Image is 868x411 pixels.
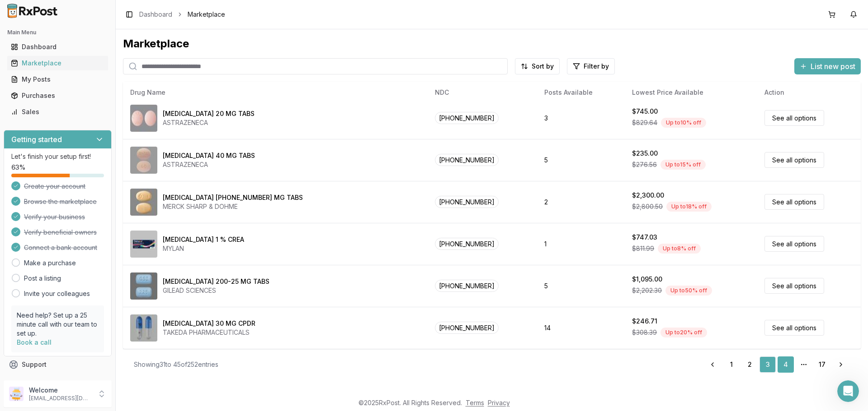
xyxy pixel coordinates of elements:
[17,311,99,338] p: Need help? Set up a 25 minute call with our team to set up.
[632,244,654,253] span: $811.99
[11,134,62,145] h3: Getting started
[764,110,824,126] a: See all options
[4,373,112,389] button: Feedback
[7,29,108,36] h2: Main Menu
[139,10,225,19] nav: breadcrumb
[658,244,701,254] div: Up to 8 % off
[632,107,658,116] div: $745.00
[130,314,157,342] img: Dexilant 30 MG CPDR
[435,196,499,208] span: [PHONE_NUMBER]
[515,58,560,74] button: Sort by
[29,395,92,402] p: [EMAIL_ADDRESS][DOMAIN_NAME]
[11,163,25,172] span: 63 %
[24,228,97,237] span: Verify beneficial owners
[567,58,615,74] button: Filter by
[666,202,712,212] div: Up to 18 % off
[537,265,625,307] td: 5
[7,55,108,71] a: Marketplace
[632,149,658,158] div: $235.00
[632,275,662,284] div: $1,095.00
[435,154,499,166] span: [PHONE_NUMBER]
[4,56,112,70] button: Marketplace
[632,286,662,295] span: $2,202.30
[537,307,625,349] td: 14
[9,387,24,401] img: User avatar
[130,105,157,132] img: Crestor 20 MG TABS
[703,356,850,373] nav: pagination
[584,62,609,71] span: Filter by
[632,317,657,326] div: $246.71
[130,272,157,300] img: Descovy 200-25 MG TABS
[24,182,85,191] span: Create your account
[123,37,861,51] div: Marketplace
[11,59,104,68] div: Marketplace
[163,109,255,118] div: [MEDICAL_DATA] 20 MG TABS
[11,91,104,100] div: Purchases
[625,82,757,103] th: Lowest Price Available
[435,238,499,250] span: [PHONE_NUMBER]
[7,39,108,55] a: Dashboard
[764,320,824,336] a: See all options
[29,386,92,395] p: Welcome
[163,160,255,169] div: ASTRAZENECA
[741,356,758,373] a: 2
[24,259,76,268] a: Make a purchase
[130,147,157,174] img: Crestor 40 MG TABS
[4,105,112,119] button: Sales
[764,194,824,210] a: See all options
[139,10,172,19] a: Dashboard
[632,328,657,337] span: $308.39
[632,202,663,211] span: $2,800.50
[632,191,664,200] div: $2,300.00
[4,356,112,373] button: Support
[764,152,824,168] a: See all options
[794,63,861,72] a: List new post
[7,71,108,88] a: My Posts
[163,244,244,253] div: MYLAN
[163,319,255,328] div: [MEDICAL_DATA] 30 MG CPDR
[11,75,104,84] div: My Posts
[778,356,794,373] a: 4
[703,356,722,373] a: Go to previous page
[7,104,108,120] a: Sales
[435,280,499,292] span: [PHONE_NUMBER]
[759,356,776,373] a: 3
[163,151,255,160] div: [MEDICAL_DATA] 40 MG TABS
[435,112,499,124] span: [PHONE_NUMBER]
[757,82,861,103] th: Action
[24,289,90,298] a: Invite your colleagues
[163,118,255,127] div: ASTRAZENECA
[130,231,157,258] img: Denavir 1 % CREA
[134,360,218,369] div: Showing 31 to 45 of 252 entries
[661,118,706,128] div: Up to 10 % off
[764,278,824,294] a: See all options
[632,160,657,169] span: $276.56
[532,62,554,71] span: Sort by
[660,328,707,337] div: Up to 20 % off
[832,356,850,373] a: Go to next page
[537,97,625,139] td: 3
[11,107,104,116] div: Sales
[163,235,244,244] div: [MEDICAL_DATA] 1 % CREA
[11,152,104,161] p: Let's finish your setup first!
[4,4,61,18] img: RxPost Logo
[163,277,269,286] div: [MEDICAL_DATA] 200-25 MG TABS
[723,356,740,373] a: 1
[537,223,625,265] td: 1
[24,274,61,283] a: Post a listing
[24,212,85,222] span: Verify your business
[163,202,303,211] div: MERCK SHARP & DOHME
[488,399,510,406] a: Privacy
[632,233,657,242] div: $747.03
[660,160,706,170] div: Up to 15 % off
[435,322,499,334] span: [PHONE_NUMBER]
[794,58,861,74] button: List new post
[17,338,52,346] a: Book a call
[537,139,625,181] td: 5
[130,189,157,216] img: Delstrigo 100-300-300 MG TABS
[4,72,112,87] button: My Posts
[428,82,537,103] th: NDC
[163,328,255,337] div: TAKEDA PHARMACEUTICALS
[4,40,112,54] button: Dashboard
[466,399,484,406] a: Terms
